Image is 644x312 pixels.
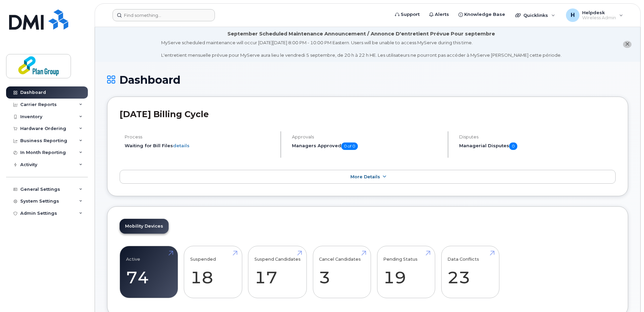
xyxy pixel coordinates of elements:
h2: [DATE] Billing Cycle [120,109,616,119]
span: 0 [509,142,517,150]
a: Mobility Devices [120,219,169,234]
span: More Details [350,174,380,179]
a: Suspended 18 [190,250,236,294]
h4: Process [125,134,275,139]
span: 0 of 0 [341,142,358,150]
h4: Approvals [292,134,442,139]
button: close notification [623,41,631,48]
a: Pending Status 19 [383,250,429,294]
li: Waiting for Bill Files [125,142,275,149]
a: Cancel Candidates 3 [319,250,365,294]
h5: Managers Approved [292,142,442,150]
a: details [173,143,190,148]
div: September Scheduled Maintenance Announcement / Annonce D'entretient Prévue Pour septembre [227,30,495,37]
h5: Managerial Disputes [459,142,616,150]
a: Data Conflicts 23 [447,250,493,294]
h4: Disputes [459,134,616,139]
a: Suspend Candidates 17 [254,250,301,294]
a: Active 74 [126,250,172,294]
div: MyServe scheduled maintenance will occur [DATE][DATE] 8:00 PM - 10:00 PM Eastern. Users will be u... [161,40,562,58]
h1: Dashboard [107,74,628,86]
